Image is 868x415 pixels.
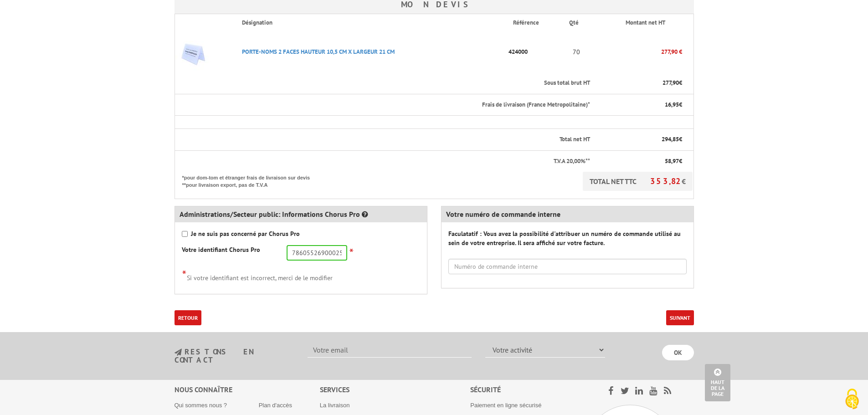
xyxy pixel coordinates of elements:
[442,206,693,222] div: Votre numéro de commande interne
[470,384,585,395] div: Sécurité
[506,44,562,60] p: 424000
[175,94,591,116] th: Frais de livraison (France Metropolitaine)*
[175,348,182,356] img: newsletter.jpg
[665,101,679,108] span: 16,95
[598,79,682,87] p: €
[320,384,471,395] div: Services
[448,259,687,274] input: Numéro de commande interne
[259,402,292,409] a: Plan d'accès
[235,14,505,31] th: Désignation
[836,384,868,415] button: Cookies (fenêtre modale)
[175,348,294,364] h3: restons en contact
[662,135,679,143] span: 294,85
[705,364,730,401] a: Haut de la page
[182,245,260,254] label: Votre identifiant Chorus Pro
[182,157,591,166] p: T.V.A 20,00%**
[175,384,320,395] div: Nous connaître
[175,34,211,70] img: PORTE-NOMS 2 FACES HAUTEUR 10,5 CM X LARGEUR 21 CM
[598,19,692,27] p: Montant net HT
[191,230,300,238] strong: Je ne suis pas concerné par Chorus Pro
[242,48,395,56] a: PORTE-NOMS 2 FACES HAUTEUR 10,5 CM X LARGEUR 21 CM
[583,172,693,191] p: TOTAL NET TTC €
[841,388,863,410] img: Cookies (fenêtre modale)
[562,31,591,72] td: 70
[562,14,591,31] th: Qté
[662,345,694,360] input: OK
[591,44,682,60] p: 277,90 €
[182,231,188,237] input: Je ne suis pas concerné par Chorus Pro
[175,402,227,409] a: Qui sommes nous ?
[650,176,682,186] span: 353,82
[666,310,694,325] button: Suivant
[182,172,319,189] p: *pour dom-tom et étranger frais de livraison sur devis **pour livraison export, pas de T.V.A
[448,229,687,247] label: Faculatatif : Vous avez la possibilité d'attribuer un numéro de commande utilisé au sein de votre...
[175,129,591,151] th: Total net HT
[470,402,541,409] a: Paiement en ligne sécurisé
[506,14,562,31] th: Référence
[175,72,591,94] th: Sous total brut HT
[182,267,420,282] div: Si votre identifiant est incorrect, merci de le modifier
[175,310,201,325] a: Retour
[663,79,679,87] span: 277,90
[320,402,350,409] a: La livraison
[598,101,682,109] p: €
[665,157,679,165] span: 58,97
[308,342,472,358] input: Votre email
[598,135,682,144] p: €
[598,157,682,166] p: €
[175,206,427,222] div: Administrations/Secteur public: Informations Chorus Pro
